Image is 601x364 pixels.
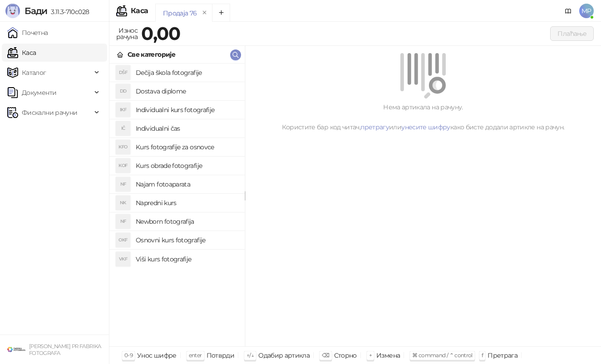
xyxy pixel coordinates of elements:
div: Нема артикала на рачуну. Користите бар код читач, или како бисте додали артикле на рачун. [256,102,590,132]
div: Сторно [334,349,357,361]
div: NK [116,196,130,210]
div: KOF [116,158,130,173]
span: MP [579,4,594,18]
div: Измена [376,349,400,361]
span: Каталог [22,64,46,82]
span: Бади [25,5,47,16]
button: remove [199,9,211,17]
div: IKF [116,103,130,117]
div: OKF [116,233,130,247]
h4: Kurs obrade fotografije [136,158,237,173]
h4: Individualni čas [136,121,237,136]
span: Фискални рачуни [22,103,77,122]
div: Све категорије [128,49,175,59]
div: KFO [116,140,130,154]
div: Износ рачуна [114,25,139,43]
h4: Osnovni kurs fotografije [136,233,237,247]
img: Logo [5,4,20,18]
small: [PERSON_NAME] PR FABRIKA FOTOGRAFA [29,343,101,356]
span: enter [189,352,202,359]
span: Документи [22,84,56,102]
div: Продаја 76 [163,8,197,18]
div: DD [116,84,130,98]
div: VKF [116,252,130,266]
span: + [369,352,372,359]
h4: Najam fotoaparata [136,177,237,192]
div: grid [109,64,245,346]
h4: Napredni kurs [136,196,237,210]
a: претрагу [360,123,389,131]
h4: Dečija škola fotografije [136,65,237,80]
span: ↑/↓ [246,352,254,359]
h4: Kurs fotografije za osnovce [136,140,237,154]
img: 64x64-companyLogo-38624034-993d-4b3e-9699-b297fbaf4d83.png [7,340,25,359]
span: ⌫ [322,352,329,359]
h4: Dostava diplome [136,84,237,98]
span: 3.11.3-710c028 [47,8,89,16]
div: NF [116,214,130,229]
a: Документација [561,4,576,18]
div: Каса [131,7,148,15]
button: Add tab [212,4,230,22]
div: DŠF [116,65,130,80]
h4: Viši kurs fotografije [136,252,237,266]
a: Каса [7,44,36,62]
div: NF [116,177,130,192]
span: ⌘ command / ⌃ control [412,352,473,359]
button: Плаћање [550,26,594,41]
span: 0-9 [124,352,133,359]
a: Почетна [7,24,48,42]
div: Унос шифре [137,349,177,361]
h4: Individualni kurs fotografije [136,103,237,117]
div: IČ [116,121,130,136]
strong: 0,00 [141,22,180,44]
a: унесите шифру [401,123,450,131]
div: Одабир артикла [258,349,310,361]
span: f [482,352,483,359]
div: Претрага [488,349,517,361]
div: Потврди [207,349,235,361]
h4: Newborn fotografija [136,214,237,229]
